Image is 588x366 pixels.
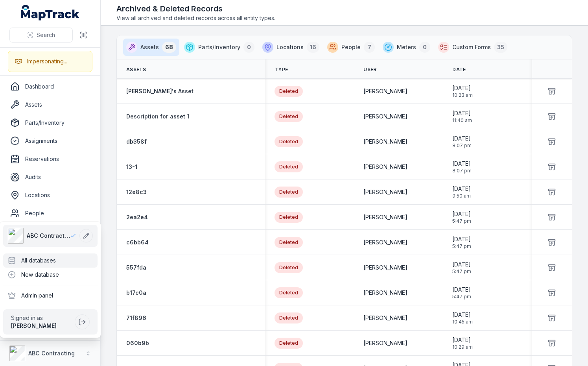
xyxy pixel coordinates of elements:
div: New database [3,268,98,282]
div: All databases [3,253,98,268]
span: Signed in as [11,314,72,322]
strong: ABC Contracting [28,350,75,357]
strong: [PERSON_NAME] [11,322,57,329]
div: Admin panel [3,288,98,303]
span: ABC Contracting [27,232,70,240]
